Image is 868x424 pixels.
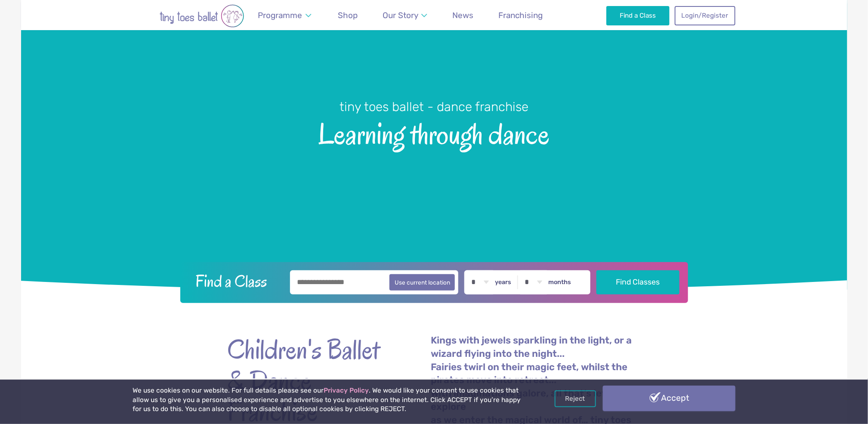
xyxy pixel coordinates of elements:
a: Find a Class [606,6,670,25]
p: We use cookies on our website. For full details please see our . We would like your consent to us... [133,386,525,414]
label: months [549,279,571,286]
a: Programme [254,5,315,25]
a: Our Story [378,5,431,25]
img: tiny toes ballet [133,4,271,28]
a: News [448,5,478,25]
a: Shop [334,5,362,25]
span: Our Story [383,10,418,20]
button: Find Classes [596,270,680,294]
label: years [495,279,511,286]
span: Franchising [498,10,543,20]
span: Learning through dance [36,115,832,150]
a: Franchising [494,5,547,25]
span: Programme [258,10,302,20]
small: tiny toes ballet - dance franchise [340,99,528,114]
span: Shop [338,10,358,20]
a: Login/Register [675,6,735,25]
a: Accept [603,386,735,411]
a: Reject [555,390,596,407]
h2: Find a Class [188,270,284,292]
a: Privacy Policy [324,387,369,394]
span: News [452,10,473,20]
button: Use current location [389,274,455,291]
